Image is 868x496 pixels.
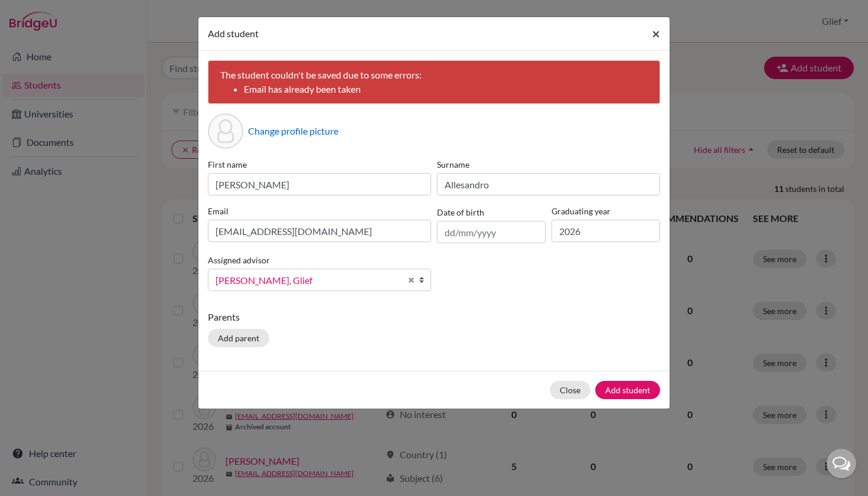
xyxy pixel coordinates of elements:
span: Help [27,8,51,19]
button: Add parent [208,329,269,347]
label: Assigned advisor [208,254,270,266]
label: Surname [437,158,660,171]
button: Add student [595,381,660,399]
div: Profile picture [208,113,243,149]
label: Email [208,205,431,217]
span: × [652,25,660,42]
span: [PERSON_NAME], Glief [216,273,401,288]
p: Parents [208,310,660,324]
button: Close [550,381,590,399]
li: Email has already been taken [244,82,648,96]
label: Graduating year [552,205,660,217]
span: Add student [208,28,259,39]
div: The student couldn't be saved due to some errors: [208,60,660,104]
button: Close [642,17,670,50]
input: dd/mm/yyyy [437,221,546,243]
label: First name [208,158,431,171]
label: Date of birth [437,206,484,218]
